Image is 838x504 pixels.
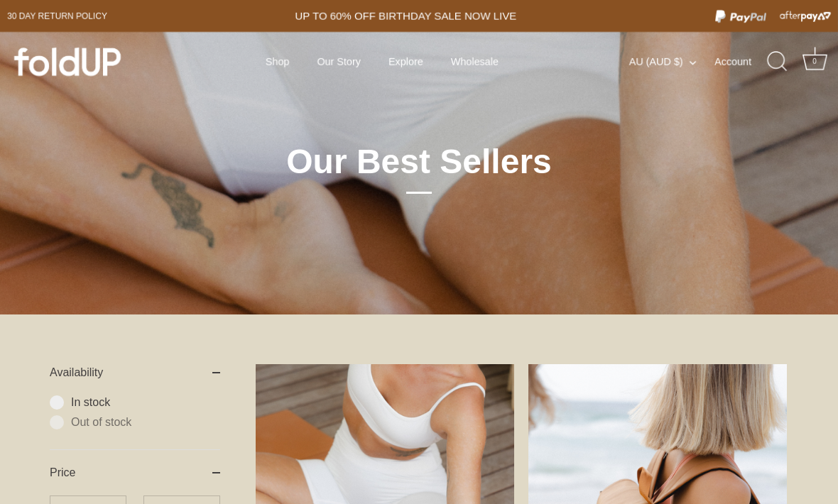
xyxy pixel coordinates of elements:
[376,48,435,75] a: Explore
[762,46,793,77] a: Search
[14,48,121,76] img: foldUP
[7,8,107,25] a: 30 day Return policy
[50,350,220,395] summary: Availability
[438,48,511,75] a: Wholesale
[71,395,220,410] span: In stock
[807,55,822,69] div: 0
[629,55,712,68] button: AU (AUD $)
[167,141,671,194] h1: Our Best Sellers
[254,48,302,75] a: Shop
[50,450,220,495] summary: Price
[714,53,766,70] a: Account
[71,415,220,429] span: Out of stock
[305,48,373,75] a: Our Story
[14,48,149,76] a: foldUP
[799,46,830,77] a: Cart
[231,48,534,75] div: Primary navigation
